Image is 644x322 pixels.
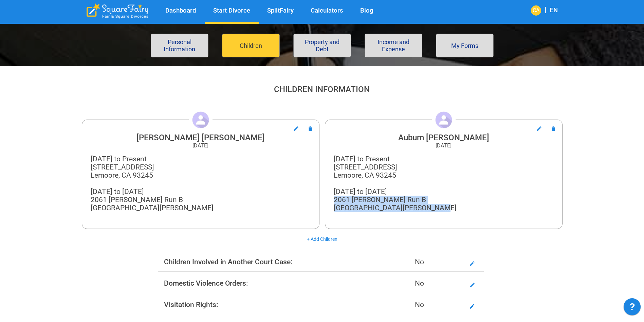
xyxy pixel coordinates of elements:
[531,5,541,16] div: CA
[91,155,311,220] div: [DATE] to Present [STREET_ADDRESS] Lemoore, CA 93245 [DATE] to [DATE] 2061 [PERSON_NAME] Run B [G...
[157,7,205,15] a: Dashboard
[302,7,352,15] a: Calculators
[151,34,208,57] button: Personal Information
[91,142,311,150] div: [DATE]
[365,34,422,57] button: Income and Expense
[205,7,259,15] a: Start Divorce
[436,34,494,57] button: My Forms
[352,7,382,15] a: Blog
[87,3,148,19] div: SquareFairy Logo
[334,142,554,150] div: [DATE]
[161,297,374,314] div: Visitation Rights:
[374,254,462,271] div: No
[334,133,554,142] div: Auburn [PERSON_NAME]
[541,5,550,14] span: |
[259,7,302,15] a: SplitFairy
[620,295,644,322] iframe: JSD widget
[192,111,209,128] img: Profile Icon
[307,236,337,242] a: + Add Children
[161,254,374,271] div: Children Involved in Another Court Case:
[119,85,525,93] div: Children Information
[550,6,558,15] div: EN
[91,133,311,142] div: [PERSON_NAME] [PERSON_NAME]
[374,275,462,292] div: No
[374,297,462,314] div: No
[293,34,351,57] button: Property and Debt
[161,275,374,292] div: Domestic Violence Orders:
[334,155,554,220] div: [DATE] to Present [STREET_ADDRESS] Lemoore, CA 93245 [DATE] to [DATE] 2061 [PERSON_NAME] Run B [G...
[435,111,452,128] img: Profile Icon
[222,34,280,57] button: Children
